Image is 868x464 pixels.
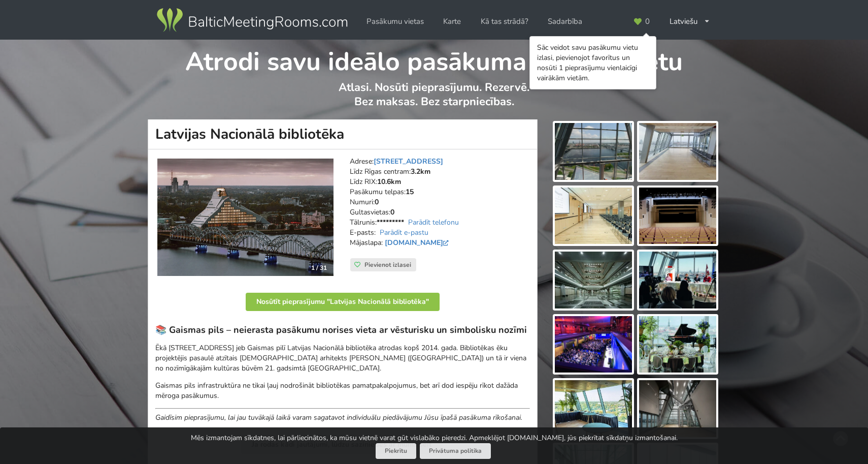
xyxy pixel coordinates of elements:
[411,167,430,176] strong: 3.2km
[148,40,720,78] h1: Atrodi savu ideālo pasākuma norises vietu
[639,316,716,373] img: Latvijas Nacionālā bibliotēka | Rīga | Pasākumu vieta - galerijas bilde
[436,12,468,32] a: Karte
[408,218,459,227] a: Parādīt telefonu
[639,188,716,244] img: Latvijas Nacionālā bibliotēka | Rīga | Pasākumu vieta - galerijas bilde
[380,228,428,237] a: Parādīt e-pastu
[155,6,349,35] img: Baltic Meeting Rooms
[374,157,443,166] a: [STREET_ADDRESS]
[555,316,632,373] img: Latvijas Nacionālā bibliotēka | Rīga | Pasākumu vieta - galerijas bilde
[246,293,440,311] button: Nosūtīt pieprasījumu "Latvijas Nacionālā bibliotēka"
[157,159,333,276] img: Konferenču centrs | Rīga | Latvijas Nacionālā bibliotēka
[541,12,589,32] a: Sadarbība
[555,380,632,437] img: Latvijas Nacionālā bibliotēka | Rīga | Pasākumu vieta - galerijas bilde
[148,119,538,149] h1: Latvijas Nacionālā bibliotēka
[474,12,536,32] a: Kā tas strādā?
[376,443,416,459] button: Piekrītu
[662,12,718,32] div: Latviešu
[420,443,491,459] a: Privātuma politika
[555,188,632,244] img: Latvijas Nacionālā bibliotēka | Rīga | Pasākumu vieta - galerijas bilde
[155,381,530,401] p: Gaismas pils infrastruktūra ne tikai ļauj nodrošināt bibliotēkas pamatpakalpojumus, bet arī dod i...
[377,177,401,187] strong: 10.6km
[305,260,333,275] div: 1 / 31
[155,324,530,336] h3: 📚 Gaismas pils – neierasta pasākumu norises vieta ar vēsturisku un simbolisku nozīmi
[639,380,716,437] img: Latvijas Nacionālā bibliotēka | Rīga | Pasākumu vieta - galerijas bilde
[406,187,414,197] strong: 15
[555,252,632,308] img: Latvijas Nacionālā bibliotēka | Rīga | Pasākumu vieta - galerijas bilde
[390,207,394,217] strong: 0
[155,343,530,374] p: Ēkā [STREET_ADDRESS] jeb Gaismas pilī Latvijas Nacionālā bibliotēka atrodas kopš 2014. gada. Bibl...
[639,252,716,308] img: Latvijas Nacionālā bibliotēka | Rīga | Pasākumu vieta - galerijas bilde
[537,43,649,83] div: Sāc veidot savu pasākumu vietu izlasi, pievienojot favorītus un nosūti 1 pieprasījumu vienlaicīgi...
[555,123,632,180] img: Latvijas Nacionālā bibliotēka | Rīga | Pasākumu vieta - galerijas bilde
[155,413,522,422] em: Gaidīsim pieprasījumu, lai jau tuvākajā laikā varam sagatavot individuālu piedāvājumu Jūsu īpašā ...
[375,197,379,207] strong: 0
[639,123,716,180] img: Latvijas Nacionālā bibliotēka | Rīga | Pasākumu vieta - galerijas bilde
[645,18,650,25] span: 0
[364,261,411,269] span: Pievienot izlasei
[359,12,431,32] a: Pasākumu vietas
[157,159,333,276] a: Konferenču centrs | Rīga | Latvijas Nacionālā bibliotēka 1 / 31
[350,157,530,258] address: Adrese: Līdz Rīgas centram: Līdz RIX: Pasākumu telpas: Numuri: Gultasvietas: Tālrunis: E-pasts: M...
[385,238,451,248] a: [DOMAIN_NAME]
[148,80,720,119] p: Atlasi. Nosūti pieprasījumu. Rezervē. Bez maksas. Bez starpniecības.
